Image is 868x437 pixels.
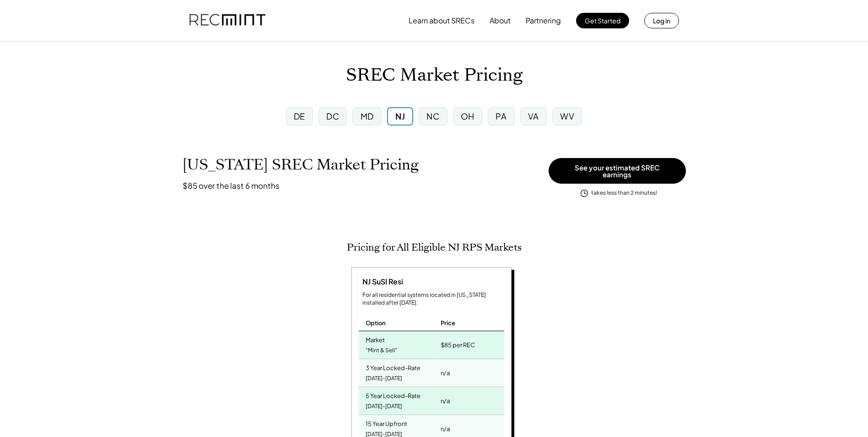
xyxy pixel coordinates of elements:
[183,180,280,191] h3: $85 over the last 6 months
[294,110,305,122] div: DE
[183,156,419,174] h1: [US_STATE] SREC Market Pricing
[528,110,539,122] div: VA
[490,11,511,30] button: About
[441,366,450,379] div: n/a
[560,110,574,122] div: WV
[366,361,421,372] div: 3 Year Locked-Rate
[189,5,265,36] img: recmint-logotype%403x.png
[526,11,561,30] button: Partnering
[366,333,385,344] div: Market
[366,372,402,385] div: [DATE]-[DATE]
[591,189,657,197] div: takes less than 2 minutes!
[361,110,374,122] div: MD
[461,110,474,122] div: OH
[326,110,339,122] div: DC
[366,417,407,428] div: 15 Year Upfront
[441,394,450,407] div: n/a
[441,422,450,435] div: n/a
[359,277,403,287] div: NJ SuSI Resi
[496,110,507,122] div: PA
[426,110,439,122] div: NC
[366,400,402,413] div: [DATE]-[DATE]
[441,339,475,351] div: $85 per REC
[409,11,474,30] button: Learn about SRECs
[362,291,504,307] div: For all residential systems located in [US_STATE] installed after [DATE].
[347,241,522,253] h2: Pricing for All Eligible NJ RPS Markets
[576,13,629,28] button: Get Started
[441,319,455,327] div: Price
[366,344,397,357] div: "Mint & Sell"
[644,13,679,28] button: Log in
[549,158,686,184] button: See your estimated SREC earnings
[366,319,386,327] div: Option
[346,65,523,86] h1: SREC Market Pricing
[366,389,421,400] div: 5 Year Locked-Rate
[395,110,405,122] div: NJ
